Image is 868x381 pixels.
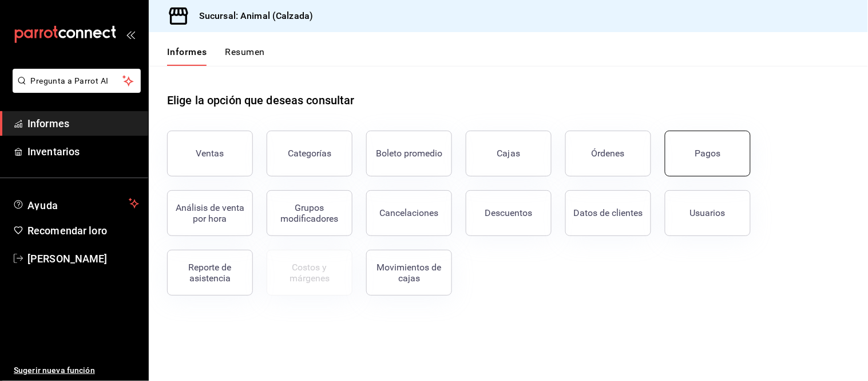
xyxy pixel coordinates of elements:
[27,146,80,158] font: Inventarios
[466,131,552,176] a: Cajas
[189,262,232,284] font: Reporte de asistencia
[665,190,751,236] button: Usuarios
[196,148,224,159] font: Ventas
[167,250,253,296] button: Reporte de asistencia
[366,250,452,296] button: Movimientos de cajas
[485,207,533,218] font: Descuentos
[31,76,109,85] font: Pregunta a Parrot AI
[167,93,355,107] font: Elige la opción que deseas consultar
[695,148,721,159] font: Pagos
[366,131,452,176] button: Boleto promedio
[497,148,521,159] font: Cajas
[27,253,108,265] font: [PERSON_NAME]
[126,30,135,39] button: abrir_cajón_menú
[167,46,207,57] font: Informes
[199,10,313,21] font: Sucursal: Animal (Calzada)
[574,207,643,218] font: Datos de clientes
[267,190,352,236] button: Grupos modificadores
[8,83,141,95] a: Pregunta a Parrot AI
[290,262,330,284] font: Costos y márgenes
[225,46,265,57] font: Resumen
[27,199,58,211] font: Ayuda
[267,131,352,176] button: Categorías
[167,190,253,236] button: Análisis de venta por hora
[267,250,352,296] button: Contrata inventarios para ver este informe
[380,207,439,218] font: Cancelaciones
[13,69,141,93] button: Pregunta a Parrot AI
[27,117,69,129] font: Informes
[377,262,442,284] font: Movimientos de cajas
[366,190,452,236] button: Cancelaciones
[690,207,726,218] font: Usuarios
[14,366,95,375] font: Sugerir nueva función
[376,148,442,159] font: Boleto promedio
[167,131,253,176] button: Ventas
[176,202,244,224] font: Análisis de venta por hora
[167,46,265,66] div: pestañas de navegación
[665,131,751,176] button: Pagos
[281,202,339,224] font: Grupos modificadores
[565,190,651,236] button: Datos de clientes
[592,148,625,159] font: Órdenes
[466,190,552,236] button: Descuentos
[565,131,651,176] button: Órdenes
[27,225,107,237] font: Recomendar loro
[288,148,331,159] font: Categorías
